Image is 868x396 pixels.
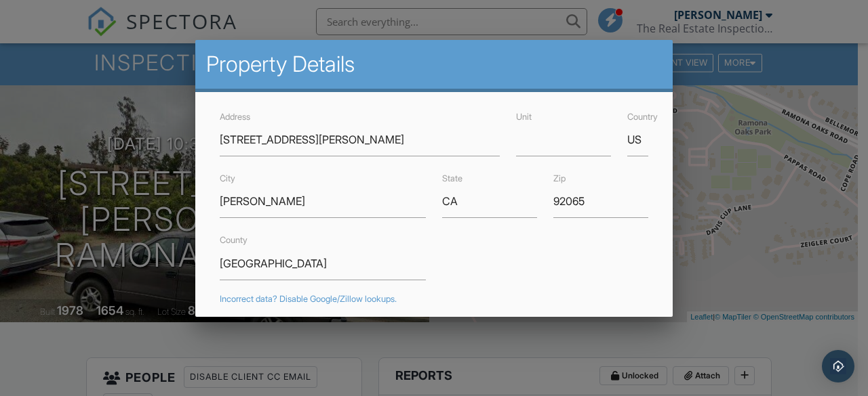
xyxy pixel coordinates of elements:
[822,350,854,382] div: Open Intercom Messenger
[553,173,566,183] label: Zip
[627,112,658,122] label: Country
[516,112,532,122] label: Unit
[220,294,648,305] div: Incorrect data? Disable Google/Zillow lookups.
[220,112,250,122] label: Address
[220,235,248,245] label: County
[206,51,662,78] h2: Property Details
[220,173,235,183] label: City
[442,173,462,183] label: State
